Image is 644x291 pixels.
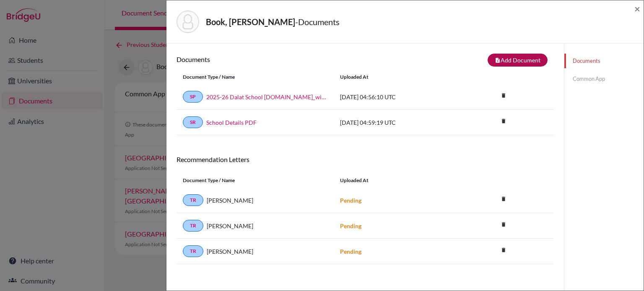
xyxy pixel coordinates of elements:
div: [DATE] 04:56:10 UTC [334,93,460,101]
a: delete [497,116,510,127]
i: delete [497,115,510,127]
a: delete [497,245,510,256]
a: School Details PDF [206,118,257,127]
span: × [634,3,640,15]
div: Uploaded at [334,177,460,184]
a: Common App [564,72,644,86]
i: delete [497,89,510,102]
h6: Recommendation Letters [177,155,554,163]
a: Documents [564,54,644,68]
strong: Pending [340,222,361,229]
a: TR [183,194,203,206]
span: [PERSON_NAME] [207,247,253,256]
span: [PERSON_NAME] [207,221,253,230]
button: Close [634,4,640,14]
div: Uploaded at [334,73,460,81]
strong: Pending [340,197,361,204]
button: note_addAdd Document [488,54,548,67]
a: delete [497,219,510,231]
span: - Documents [295,17,340,27]
i: delete [497,193,510,205]
i: delete [497,218,510,231]
h6: Documents [177,55,365,63]
a: SR [183,116,203,128]
a: delete [497,90,510,102]
a: 2025-26 Dalat School [DOMAIN_NAME]_wide [206,93,327,101]
a: TR [183,245,203,257]
i: note_add [495,57,501,63]
div: Document Type / Name [177,177,334,184]
span: [PERSON_NAME] [207,196,253,205]
strong: Pending [340,248,361,255]
div: [DATE] 04:59:19 UTC [334,118,460,127]
div: Document Type / Name [177,73,334,81]
i: delete [497,244,510,256]
strong: Book, [PERSON_NAME] [206,17,295,27]
a: TR [183,220,203,232]
a: delete [497,194,510,205]
a: SP [183,91,203,103]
